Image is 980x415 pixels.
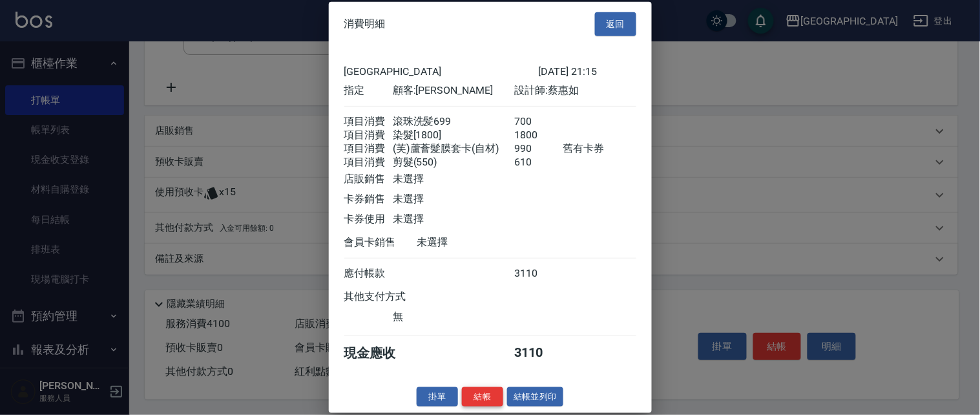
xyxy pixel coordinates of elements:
[344,235,417,249] div: 會員卡銷售
[393,192,514,206] div: 未選擇
[344,155,393,169] div: 項目消費
[393,212,514,226] div: 未選擇
[393,155,514,169] div: 剪髮(550)
[514,155,563,169] div: 610
[344,142,393,155] div: 項目消費
[344,114,393,128] div: 項目消費
[595,12,636,36] button: 返回
[514,344,563,361] div: 3110
[539,65,636,77] div: [DATE] 21:15
[514,128,563,142] div: 1800
[344,212,393,226] div: 卡券使用
[344,83,393,97] div: 指定
[344,65,539,77] div: [GEOGRAPHIC_DATA]
[417,235,539,249] div: 未選擇
[344,17,386,30] span: 消費明細
[344,266,393,280] div: 應付帳款
[393,114,514,128] div: 滾珠洗髪699
[563,142,636,155] div: 舊有卡券
[393,83,514,97] div: 顧客: [PERSON_NAME]
[514,114,563,128] div: 700
[344,192,393,206] div: 卡券銷售
[514,142,563,155] div: 990
[393,172,514,186] div: 未選擇
[514,266,563,280] div: 3110
[417,387,458,407] button: 掛單
[393,310,514,323] div: 無
[344,344,417,361] div: 現金應收
[393,142,514,155] div: (芙)蘆薈髮膜套卡(自材)
[344,290,442,303] div: 其他支付方式
[393,128,514,142] div: 染髮[1800]
[514,83,636,97] div: 設計師: 蔡惠如
[462,387,503,407] button: 結帳
[507,387,563,407] button: 結帳並列印
[344,128,393,142] div: 項目消費
[344,172,393,186] div: 店販銷售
